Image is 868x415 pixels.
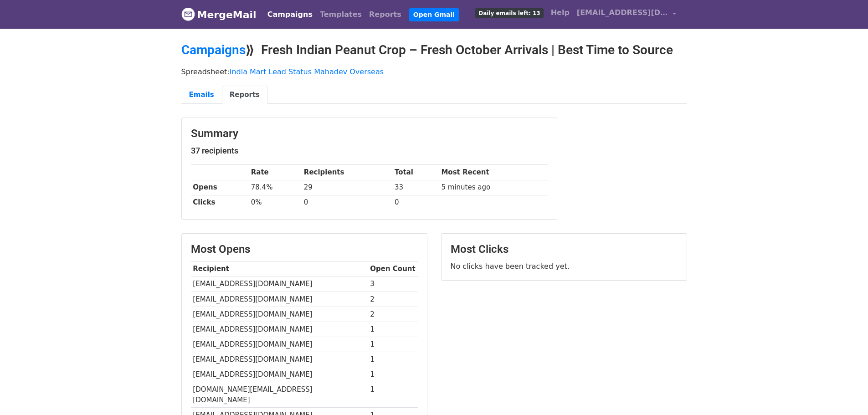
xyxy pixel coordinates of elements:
td: 33 [392,180,439,195]
a: MergeMail [181,5,257,24]
img: MergeMail logo [181,7,195,21]
a: Open Gmail [409,8,459,21]
h3: Most Opens [191,243,418,256]
a: Campaigns [264,5,316,24]
th: Rate [249,165,302,180]
th: Recipient [191,261,368,277]
h5: 37 recipients [191,146,548,156]
td: 5 minutes ago [439,180,548,195]
td: [EMAIL_ADDRESS][DOMAIN_NAME] [191,292,368,307]
td: [EMAIL_ADDRESS][DOMAIN_NAME] [191,352,368,367]
td: [EMAIL_ADDRESS][DOMAIN_NAME] [191,307,368,322]
span: [EMAIL_ADDRESS][DOMAIN_NAME] [577,7,668,18]
td: 2 [368,307,418,322]
th: Total [392,165,439,180]
td: 1 [368,382,418,408]
a: Templates [316,5,365,24]
td: [EMAIL_ADDRESS][DOMAIN_NAME] [191,322,368,337]
h2: ⟫ Fresh Indian Peanut Crop – Fresh October Arrivals | Best Time to Source [181,42,687,58]
td: [EMAIL_ADDRESS][DOMAIN_NAME] [191,337,368,352]
a: Reports [222,86,267,104]
a: Daily emails left: 13 [472,4,547,22]
th: Open Count [368,261,418,277]
a: Help [547,4,573,22]
th: Recipients [302,165,392,180]
a: Emails [181,86,222,104]
td: 0 [392,195,439,210]
td: 2 [368,292,418,307]
th: Opens [191,180,249,195]
p: No clicks have been tracked yet. [451,261,678,271]
td: 0 [302,195,392,210]
a: [EMAIL_ADDRESS][DOMAIN_NAME] [573,4,680,25]
td: [DOMAIN_NAME][EMAIL_ADDRESS][DOMAIN_NAME] [191,382,368,408]
td: 1 [368,337,418,352]
a: Campaigns [181,42,246,57]
td: 78.4% [249,180,302,195]
td: [EMAIL_ADDRESS][DOMAIN_NAME] [191,277,368,292]
p: Spreadsheet: [181,67,687,77]
td: 1 [368,367,418,382]
h3: Most Clicks [451,243,678,256]
td: 1 [368,352,418,367]
td: [EMAIL_ADDRESS][DOMAIN_NAME] [191,367,368,382]
a: India Mart Lead Status Mahadev Overseas [230,67,384,76]
td: 0% [249,195,302,210]
th: Clicks [191,195,249,210]
a: Reports [365,5,405,24]
td: 3 [368,277,418,292]
th: Most Recent [439,165,548,180]
td: 1 [368,322,418,337]
h3: Summary [191,127,548,140]
span: Daily emails left: 13 [475,8,543,18]
td: 29 [302,180,392,195]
